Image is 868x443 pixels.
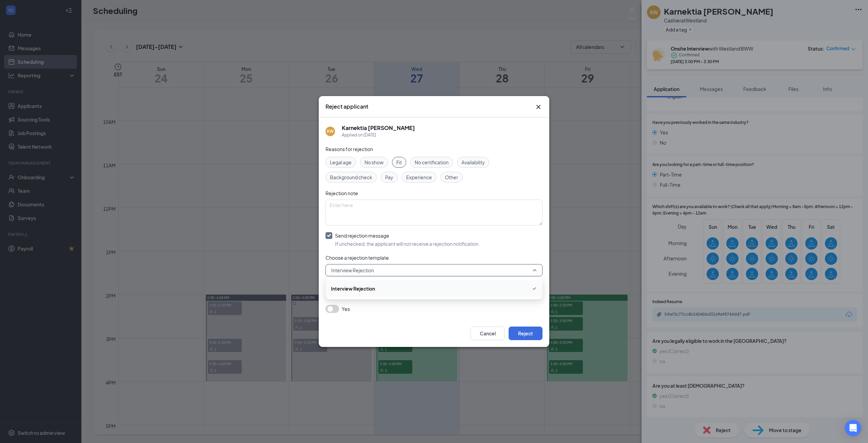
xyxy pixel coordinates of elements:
[415,159,449,166] span: No certification
[845,420,861,436] div: Open Intercom Messenger
[325,255,389,261] span: Choose a rejection template
[471,327,505,340] button: Cancel
[331,265,374,275] span: Interview Rejection
[327,128,334,134] div: KW
[330,173,372,181] span: Background check
[364,159,383,166] span: No show
[330,159,352,166] span: Legal age
[325,146,373,152] span: Reasons for rejection
[445,173,458,181] span: Other
[331,285,375,292] span: Interview Rejection
[461,159,485,166] span: Availability
[325,103,368,110] h3: Reject applicant
[509,327,542,340] button: Reject
[406,173,432,181] span: Experience
[325,190,358,196] span: Rejection note
[532,284,537,293] svg: Checkmark
[385,173,393,181] span: Pay
[342,132,415,139] div: Applied on [DATE]
[534,103,542,111] button: Close
[342,124,415,132] h5: Karnektia [PERSON_NAME]
[534,103,542,111] svg: Cross
[325,279,434,284] span: Can't find the template you need? Create a new one .
[396,159,402,166] span: Fit
[342,305,350,313] span: Yes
